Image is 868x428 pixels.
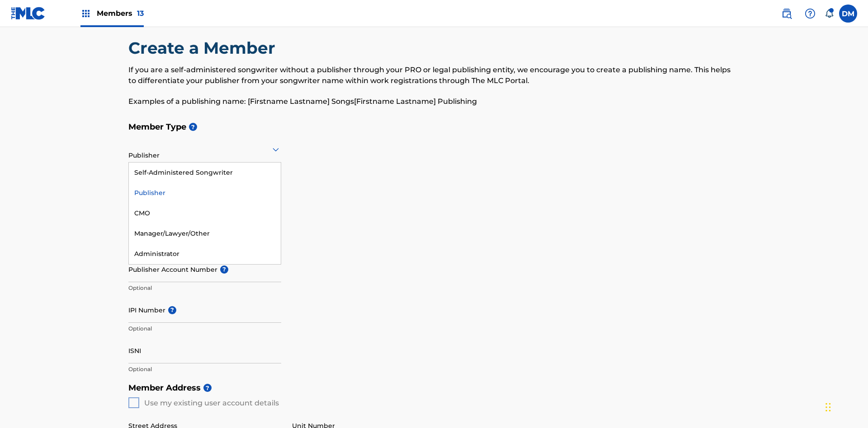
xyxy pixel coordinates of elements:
span: ? [189,123,197,131]
div: Notifications [825,9,834,18]
h5: Member Type [128,117,740,137]
span: ? [168,306,176,314]
span: Members [97,8,144,19]
p: Examples of a publishing name: [Firstname Lastname] Songs[Firstname Lastname] Publishing [128,96,740,107]
div: Help [801,5,819,23]
span: 13 [137,9,144,18]
h5: Identifiers [128,237,740,256]
div: CMO [129,203,281,223]
img: MLC Logo [11,7,46,20]
p: If you are a self-administered songwriter without a publisher through your PRO or legal publishin... [128,65,740,86]
div: User Menu [839,5,857,23]
p: Optional [128,325,281,333]
img: help [805,8,816,19]
p: Optional [128,284,281,292]
h5: Member Address [128,378,740,398]
div: Manager/Lawyer/Other [129,223,281,244]
div: Publisher [129,183,281,203]
div: Administrator [129,244,281,264]
div: Self-Administered Songwriter [129,163,281,183]
div: Publisher [128,138,281,160]
a: Public Search [778,5,796,23]
h2: Create a Member [128,38,280,58]
iframe: Chat Widget [823,385,868,428]
img: Top Rightsholders [80,8,91,19]
div: Drag [826,394,831,421]
h5: Member Name [128,177,740,197]
span: ? [220,265,228,274]
p: Optional [128,365,281,373]
span: ? [203,384,212,392]
img: search [781,8,792,19]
